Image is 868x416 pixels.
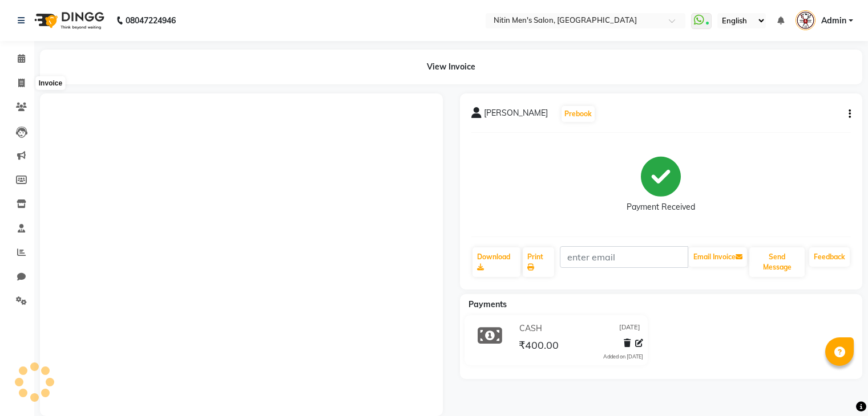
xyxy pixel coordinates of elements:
[560,246,688,268] input: enter email
[484,107,548,123] span: [PERSON_NAME]
[29,5,107,36] img: logo
[820,370,857,405] iframe: chat widget
[809,247,850,267] a: Feedback
[796,10,815,30] img: Admin
[40,50,862,84] div: View Invoice
[523,247,554,277] a: Print
[519,323,542,335] span: CASH
[473,247,521,277] a: Download
[627,201,695,213] div: Payment Received
[562,106,595,122] button: Prebook
[469,299,507,309] span: Payments
[689,247,747,267] button: Email Invoice
[821,15,846,27] span: Admin
[36,76,65,90] div: Invoice
[749,247,805,277] button: Send Message
[619,323,640,335] span: [DATE]
[519,338,559,354] span: ₹400.00
[603,353,643,361] div: Added on [DATE]
[126,5,176,36] b: 08047224946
